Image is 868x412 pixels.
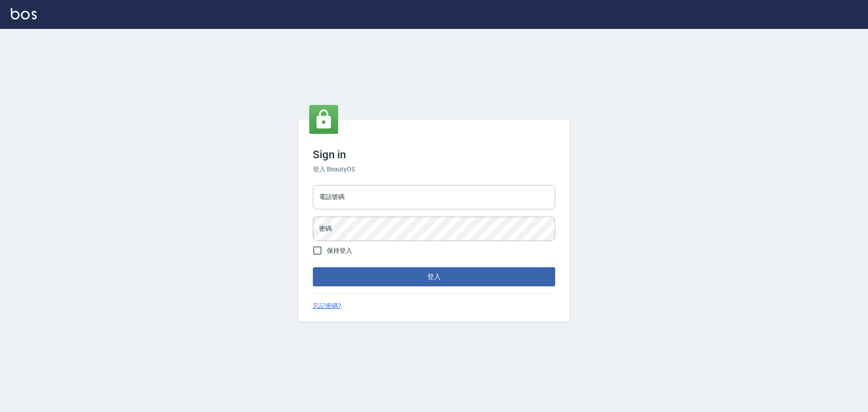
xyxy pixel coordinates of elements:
h3: Sign in [313,148,555,161]
h6: 登入 BeautyOS [313,165,555,174]
button: 登入 [313,267,555,286]
img: Logo [11,8,37,19]
a: 忘記密碼? [313,301,341,311]
span: 保持登入 [327,246,352,256]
